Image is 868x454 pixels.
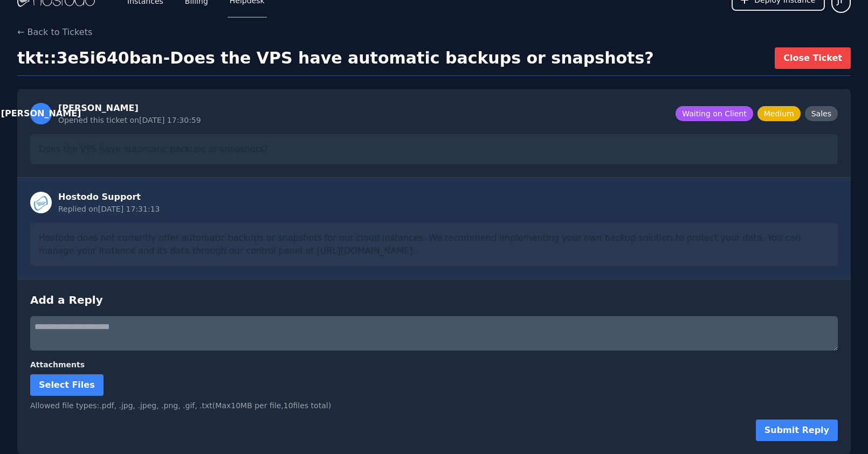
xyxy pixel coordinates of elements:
button: Submit Reply [756,420,838,441]
div: Hostodo Support [58,191,160,204]
label: Attachments [30,359,838,370]
div: Opened this ticket on [DATE] 17:30:59 [58,115,201,125]
button: ← Back to Tickets [17,26,92,39]
h1: tkt::3e5i640ban - Does the VPS have automatic backups or snapshots? [17,48,654,68]
div: Replied on [DATE] 17:31:13 [58,204,160,214]
h3: Add a Reply [30,292,838,308]
div: [PERSON_NAME] [58,102,201,115]
span: Waiting on Client [676,106,753,121]
span: Medium [757,106,801,121]
span: Sales [805,106,838,121]
div: Does the VPS have automatic backups or snapshots? [30,134,838,164]
div: Allowed file types: .pdf, .jpg, .jpeg, .png, .gif, .txt (Max 10 MB per file, 10 files total) [30,400,838,411]
div: [PERSON_NAME] [30,103,52,124]
div: Hostodo does not currently offer automatic backups or snapshots for our cloud instances. We recom... [30,223,838,266]
span: Select Files [39,380,95,390]
button: Close Ticket [775,47,851,69]
img: Staff [30,192,52,213]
